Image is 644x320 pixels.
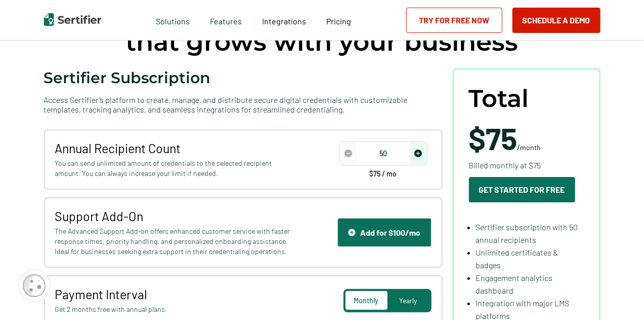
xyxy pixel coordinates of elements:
[469,177,575,202] button: Get Started For Free
[262,16,306,26] span: Integrations
[410,143,426,164] span: increase number
[469,123,541,153] span: /
[469,120,518,156] span: $75
[55,140,293,156] span: Annual Recipient Count
[44,68,211,87] span: Sertifier Subscription
[348,228,421,237] div: Add for $100/mo
[469,159,541,171] span: Billed monthly at $75
[44,13,101,26] img: Sertifier | Digital Credentialing Platform
[340,143,357,164] span: decrease number
[55,304,293,314] span: Get 2 months free with annual plans.
[55,208,293,224] span: Support Add-On
[414,150,422,157] img: Increase Icon
[55,158,293,179] span: You can send unlimited amount of credentials to the selected recipient amount. You can always inc...
[593,271,644,320] iframe: Chat Widget
[326,16,351,26] span: Pricing
[44,95,443,114] span: Access Sertifier’s platform to create, manage, and distribute secure digital credentials with cus...
[23,274,46,297] img: Cookie Popup Icon
[406,8,502,33] a: Try for Free Now
[476,222,578,244] span: Sertifier subscription with 50 annual recipients
[55,287,293,302] span: Payment Interval
[345,150,352,157] img: Decrease Icon
[262,14,306,26] a: Integrations
[326,14,351,26] a: Pricing
[354,296,379,305] span: Monthly
[400,296,417,305] span: Yearly
[210,14,242,26] span: Features
[370,170,397,177] span: $75 / mo
[156,14,190,26] span: Solutions
[348,229,356,236] img: Support Icon
[469,85,529,113] span: Total
[55,226,293,257] span: The Advanced Support Add-on offers enhanced customer service with faster response times, priority...
[337,218,432,247] button: Support IconAdd for $100/mo
[512,8,600,33] button: Schedule a Demo
[476,247,559,270] span: Unlimited certificates & badges
[521,143,541,152] span: month
[476,273,553,295] span: Engagement analytics dashboard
